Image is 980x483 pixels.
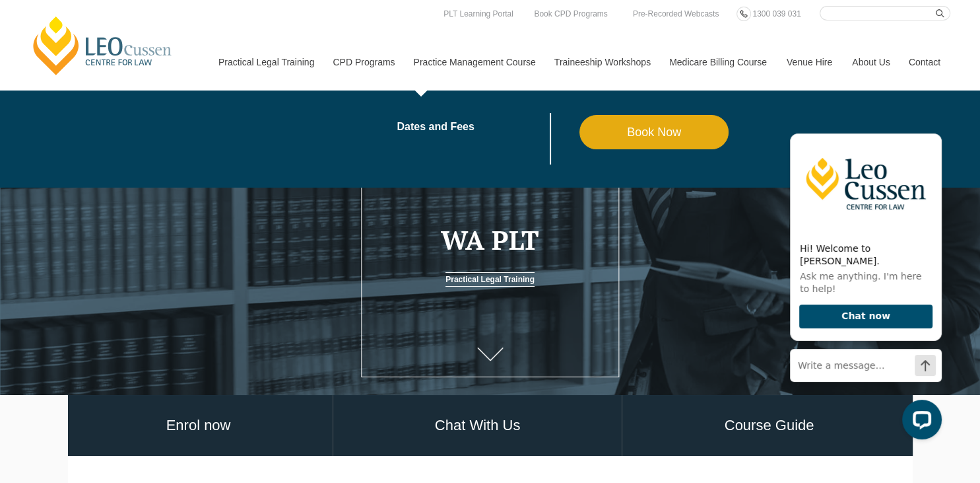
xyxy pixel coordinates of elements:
[544,34,659,91] a: Traineeship Workshops
[659,34,777,91] a: Medicare Billing Course
[30,15,176,77] a: [PERSON_NAME] Centre for Law
[630,7,723,21] a: Pre-Recorded Webcasts
[397,122,579,132] a: Dates and Fees
[579,115,729,149] a: Book Now
[779,122,947,450] iframe: LiveChat chat widget
[622,395,915,457] a: Course Guide
[323,34,403,91] a: CPD Programs
[842,34,899,91] a: About Us
[333,395,622,457] a: Chat With Us
[440,7,517,21] a: PLT Learning Portal
[777,34,842,91] a: Venue Hire
[65,395,333,457] a: Enrol now
[752,9,800,19] span: 1300 039 031
[372,225,607,254] h1: WA PLT
[445,272,535,287] a: Practical Legal Training
[209,34,323,91] a: Practical Legal Training
[899,34,950,91] a: Contact
[749,7,804,21] a: 1300 039 031
[404,34,544,91] a: Practice Management Course
[531,7,610,21] a: Book CPD Programs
